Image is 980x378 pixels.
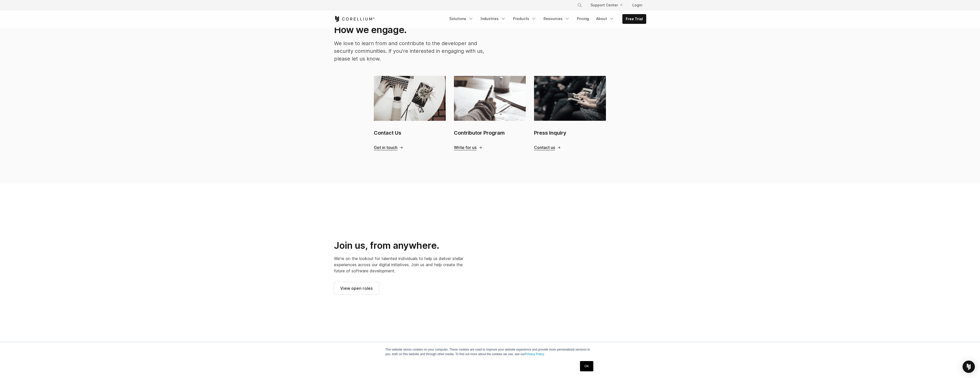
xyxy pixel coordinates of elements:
a: Press Inquiry Press Inquiry Contact us [534,76,606,150]
h2: Contact Us [374,129,446,137]
div: Open Intercom Messenger [963,361,975,373]
img: Press Inquiry [534,76,606,121]
a: View open roles [334,282,379,294]
a: Corellium Home [334,16,375,22]
h2: Join us, from anywhere. [334,240,465,251]
a: OK [580,361,593,371]
h2: How we engage. [334,24,485,35]
p: This website stores cookies on your computer. These cookies are used to improve your website expe... [385,347,595,356]
span: View open roles [340,285,373,291]
a: Resources [540,14,573,23]
h2: Contributor Program [454,129,526,137]
a: Support Center [586,1,626,10]
a: Contributor Program Contributor Program Write for us [454,76,526,150]
img: Contributor Program [454,76,526,121]
a: About [593,14,617,23]
a: Contact Us Contact Us Get in touch [374,76,446,150]
a: Login [628,1,646,10]
h2: Press Inquiry [534,129,606,137]
span: Contact us [534,145,555,150]
span: Write for us [454,145,477,150]
img: Contact Us [374,76,446,121]
a: Pricing [574,14,592,23]
p: We’re on the lookout for talented individuals to help us deliver stellar experiences across our d... [334,255,465,274]
a: Privacy Policy. [525,352,545,356]
button: Search [575,1,584,10]
a: Solutions [446,14,477,23]
span: Get in touch [374,145,397,150]
a: Products [510,14,539,23]
div: Navigation Menu [571,1,646,10]
a: Free Trial [623,14,646,24]
div: Navigation Menu [446,14,646,24]
p: We love to learn from and contribute to the developer and security communities. If you're interes... [334,39,485,63]
a: Industries [478,14,509,23]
